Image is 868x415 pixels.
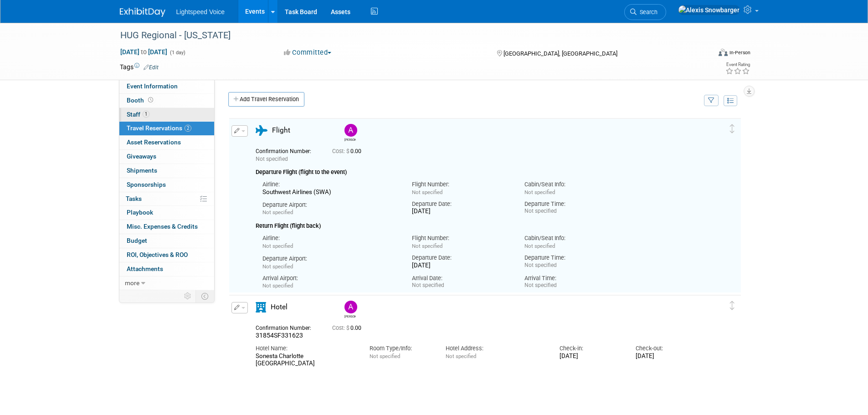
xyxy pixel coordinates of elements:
[143,111,149,118] span: 1
[446,344,546,353] div: Hotel Address:
[127,265,163,272] span: Attachments
[730,124,734,133] i: Click and drag to move item
[119,248,214,262] a: ROI, Objectives & ROO
[370,344,432,353] div: Room Type/Info:
[176,8,225,15] span: Lightspeed Voice
[446,353,476,359] span: Not specified
[119,262,214,276] a: Attachments
[524,274,623,282] div: Arrival Time:
[678,5,740,15] img: Alexis Snowbarger
[636,353,698,360] div: [DATE]
[262,263,293,270] span: Not specified
[262,209,293,215] span: Not specified
[344,137,356,142] div: Andrew Chlebina
[127,237,147,244] span: Budget
[412,180,511,189] div: Flight Number:
[169,50,185,56] span: (1 day)
[332,325,365,331] span: 0.00
[127,82,178,90] span: Event Information
[524,262,623,269] div: Not specified
[657,47,751,61] div: Event Format
[281,48,335,57] button: Committed
[729,49,750,56] div: In-Person
[262,234,399,242] div: Airline:
[119,178,214,192] a: Sponsorships
[524,254,623,262] div: Departure Time:
[344,124,357,137] img: Andrew Chlebina
[256,332,303,339] span: 31854SF331623
[524,282,623,289] div: Not specified
[412,274,511,282] div: Arrival Date:
[730,301,734,310] i: Click and drag to move item
[262,180,399,189] div: Airline:
[503,50,617,57] span: [GEOGRAPHIC_DATA], [GEOGRAPHIC_DATA]
[127,138,181,146] span: Asset Reservations
[228,92,304,107] a: Add Travel Reservation
[185,125,191,132] span: 2
[256,156,288,162] span: Not specified
[119,80,214,93] a: Event Information
[262,274,399,282] div: Arrival Airport:
[342,124,358,142] div: Andrew Chlebina
[342,301,358,318] div: Andrew Chlebina
[256,145,318,155] div: Confirmation Number:
[412,243,442,249] span: Not specified
[560,353,622,360] div: [DATE]
[120,48,168,56] span: [DATE] [DATE]
[262,189,399,196] div: Southwest Airlines (SWA)
[524,189,555,195] span: Not specified
[524,180,623,189] div: Cabin/Seat Info:
[127,153,156,160] span: Giveaways
[119,220,214,234] a: Misc. Expenses & Credits
[412,234,511,242] div: Flight Number:
[119,122,214,135] a: Travel Reservations2
[262,255,399,263] div: Departure Airport:
[119,136,214,149] a: Asset Reservations
[412,189,442,195] span: Not specified
[127,181,166,188] span: Sponsorships
[256,322,318,332] div: Confirmation Number:
[344,313,356,318] div: Andrew Chlebina
[262,201,399,209] div: Departure Airport:
[524,200,623,208] div: Departure Time:
[119,108,214,122] a: Staff1
[119,192,214,206] a: Tasks
[144,64,159,71] a: Edit
[119,94,214,108] a: Booth
[120,8,165,17] img: ExhibitDay
[524,243,555,249] span: Not specified
[127,209,153,216] span: Playbook
[332,148,365,154] span: 0.00
[524,234,623,242] div: Cabin/Seat Info:
[272,126,290,134] span: Flight
[708,98,714,104] i: Filter by Traveler
[127,167,157,174] span: Shipments
[127,111,149,118] span: Staff
[119,234,214,248] a: Budget
[256,344,356,353] div: Hotel Name:
[271,303,288,311] span: Hotel
[624,4,666,20] a: Search
[146,97,155,103] span: Booth not reserved yet
[127,97,155,104] span: Booth
[412,282,511,289] div: Not specified
[719,49,728,56] img: Format-Inperson.png
[119,150,214,164] a: Giveaways
[332,325,350,331] span: Cost: $
[412,254,511,262] div: Departure Date:
[560,344,622,353] div: Check-in:
[117,27,697,44] div: HUG Regional - [US_STATE]
[344,301,357,313] img: Andrew Chlebina
[412,200,511,208] div: Departure Date:
[126,195,142,202] span: Tasks
[256,163,699,177] div: Departure Flight (flight to the event)
[332,148,350,154] span: Cost: $
[524,208,623,215] div: Not specified
[636,344,698,353] div: Check-out:
[195,290,214,302] td: Toggle Event Tabs
[119,164,214,178] a: Shipments
[119,206,214,220] a: Playbook
[412,208,511,215] div: [DATE]
[262,282,293,289] span: Not specified
[180,290,196,302] td: Personalize Event Tab Strip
